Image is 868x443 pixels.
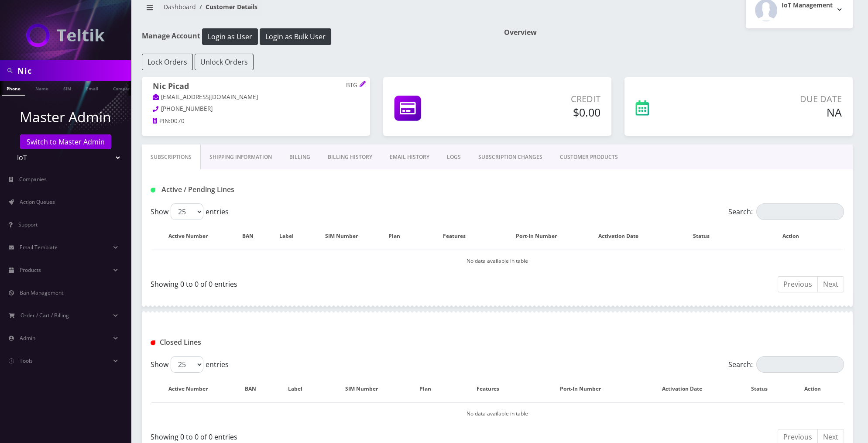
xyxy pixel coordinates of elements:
th: Active Number: activate to sort column ascending [151,223,233,249]
th: Active Number: activate to sort column descending [151,376,233,402]
a: Login as Bulk User [260,31,331,41]
a: Email [82,81,103,95]
a: EMAIL HISTORY [381,144,438,170]
th: Plan: activate to sort column ascending [409,376,451,402]
span: Order / Cart / Billing [21,312,69,319]
button: Login as Bulk User [260,28,331,45]
a: LOGS [438,144,470,170]
button: Lock Orders [142,54,193,70]
input: Search in Company [17,62,129,79]
th: Action: activate to sort column ascending [748,223,843,249]
img: IoT [26,24,105,47]
select: Showentries [171,203,203,220]
label: Show entries [151,203,229,220]
a: Login as User [200,31,260,41]
a: Billing History [319,144,381,170]
a: Billing [281,144,319,170]
select: Showentries [171,356,203,373]
th: Port-In Number: activate to sort column ascending [501,223,581,249]
a: Company [109,81,138,95]
th: SIM Number: activate to sort column ascending [312,223,380,249]
h1: Closed Lines [151,338,373,347]
a: Previous [778,276,818,292]
label: Search: [728,356,844,373]
h1: Manage Account [142,28,491,45]
a: [EMAIL_ADDRESS][DOMAIN_NAME] [153,93,258,102]
h1: Overview [504,28,853,37]
span: Products [20,266,41,274]
th: SIM Number: activate to sort column ascending [324,376,408,402]
label: Show entries [151,356,229,373]
span: [PHONE_NUMBER] [161,105,213,113]
th: Status: activate to sort column ascending [738,376,789,402]
h2: IoT Management [782,2,833,9]
th: Action : activate to sort column ascending [790,376,843,402]
p: Due Date [709,93,842,106]
h5: NA [709,106,842,119]
td: No data available in table [151,402,843,425]
p: Credit [486,93,600,106]
h1: Nic Picad [153,82,359,93]
h5: $0.00 [486,106,600,119]
a: CUSTOMER PRODUCTS [551,144,627,170]
th: Features: activate to sort column ascending [418,223,500,249]
div: Showing 0 to 0 of 0 entries [151,428,491,442]
a: SIM [59,81,75,95]
h1: Active / Pending Lines [151,185,373,194]
th: Status: activate to sort column ascending [665,223,747,249]
a: Switch to Master Admin [20,134,111,149]
th: BAN: activate to sort column ascending [234,223,270,249]
a: Next [817,276,844,292]
a: Shipping Information [201,144,281,170]
a: SUBSCRIPTION CHANGES [470,144,551,170]
img: Active / Pending Lines [151,188,155,192]
label: Search: [728,203,844,220]
span: Ban Management [20,289,63,296]
th: BAN: activate to sort column ascending [234,376,275,402]
button: Login as User [202,28,258,45]
a: Dashboard [164,3,196,11]
th: Label: activate to sort column ascending [276,376,323,402]
th: Label: activate to sort column ascending [271,223,311,249]
th: Port-In Number: activate to sort column ascending [534,376,635,402]
span: Tools [20,357,33,364]
span: Action Queues [20,198,55,206]
button: Unlock Orders [195,54,254,70]
li: Customer Details [196,2,257,11]
img: Closed Lines [151,340,155,345]
span: 0070 [171,117,185,125]
th: Plan: activate to sort column ascending [381,223,417,249]
a: Subscriptions [142,144,201,170]
input: Search: [756,203,844,220]
div: Showing 0 to 0 of 0 entries [151,275,491,289]
span: Companies [19,175,47,183]
span: Email Template [20,244,58,251]
input: Search: [756,356,844,373]
th: Activation Date: activate to sort column ascending [636,376,737,402]
a: Phone [2,81,25,96]
a: PIN: [153,117,171,126]
p: BTG [346,82,359,89]
td: No data available in table [151,250,843,272]
a: Name [31,81,53,95]
th: Features: activate to sort column ascending [451,376,533,402]
span: Support [18,221,38,228]
th: Activation Date: activate to sort column ascending [582,223,664,249]
span: Admin [20,334,35,342]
